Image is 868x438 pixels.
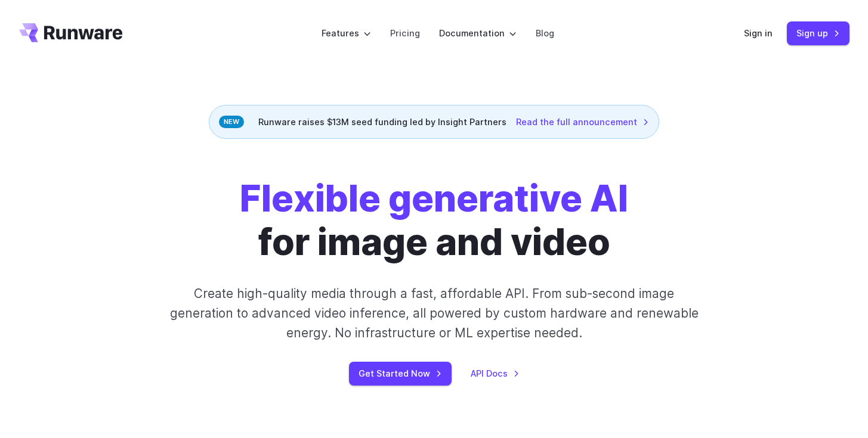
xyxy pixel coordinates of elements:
strong: Flexible generative AI [240,176,628,220]
a: API Docs [471,366,520,380]
a: Sign up [787,21,850,45]
a: Go to / [19,23,123,42]
a: Pricing [390,26,420,40]
a: Sign in [744,26,773,40]
div: Runware raises $13M seed funding led by Insight Partners [209,105,659,139]
a: Get Started Now [349,362,452,385]
label: Documentation [439,26,517,40]
p: Create high-quality media through a fast, affordable API. From sub-second image generation to adv... [168,284,700,343]
a: Read the full announcement [516,115,649,129]
label: Features [322,26,371,40]
a: Blog [536,26,554,40]
h1: for image and video [240,177,628,265]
